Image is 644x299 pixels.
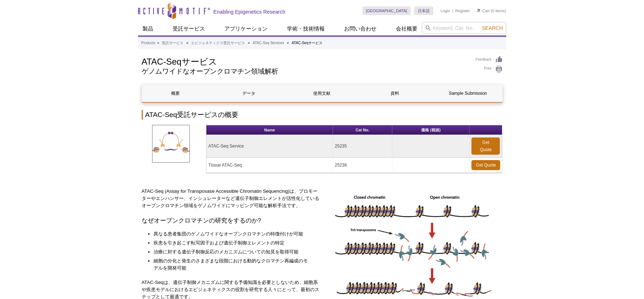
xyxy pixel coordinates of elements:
li: » [157,41,159,45]
a: お問い合わせ [340,22,381,36]
a: Print [476,65,503,73]
a: データ [215,85,283,102]
h2: ATAC-Seq受託サービスの概要 [142,110,503,120]
a: Feedback [476,56,503,64]
a: ATAC-Seq Services [253,40,284,46]
a: [GEOGRAPHIC_DATA] [362,6,411,15]
a: アプリケーション [220,22,272,36]
li: » [248,41,250,45]
a: 製品 [138,22,157,36]
a: 受託サービス [162,40,183,46]
li: 細胞の分化と発生のさまざまな段階における動的なクロマチン再編成のモデルを開発可能 [154,257,312,272]
p: ATAC-Seq (Assay for Transposase Accessible Chromatin Sequencing)は、プロモーターやエンハンサー、インシュレーターなど遺伝子制御エレ... [142,188,320,209]
h2: Enabling Epigenetics Research [214,9,286,15]
a: Get Quote [471,160,500,170]
li: | [452,6,453,15]
li: » [186,41,188,45]
a: Login [440,8,450,13]
a: 学術・技術情報 [283,22,329,36]
h1: ATAC-Seqサービス [142,56,469,66]
th: 価格 (税抜) [392,125,470,135]
li: (0 items) [477,6,506,15]
img: Your Cart [477,9,480,12]
li: 治療に対する遺伝子制御反応のメカニズムについての知見を取得可能 [154,248,312,256]
li: ATAC-Seqサービス [292,41,323,45]
button: Search [480,25,505,31]
td: 25238 [333,158,392,173]
a: Products [141,40,155,46]
th: Cat No. [333,125,392,135]
li: 異なる患者集団のゲノムワイドなオープンクロマチンの特徴付けが可能 [154,230,312,238]
td: ATAC-Seq Service [206,135,333,158]
td: Tissue ATAC-Seq [206,158,333,173]
h3: なぜオープンクロマチンの研究をするのか? [142,216,320,225]
a: エピジェネティクス受託サービス [191,40,245,46]
a: Register [455,8,470,13]
li: » [287,41,289,45]
a: 会社概要 [392,22,422,36]
th: Name [206,125,333,135]
a: 使用文献 [288,85,356,102]
a: Sample Submission [434,85,502,102]
span: Search [482,25,503,31]
a: 資料 [361,85,429,102]
a: 受託サービス [168,22,209,36]
td: 25235 [333,135,392,158]
h2: ゲノムワイドなオープンクロマチン領域解析 [142,68,469,75]
a: 日本語 [414,6,433,15]
a: Cart [477,8,490,13]
a: 概要 [142,85,210,102]
a: Get Quote [471,137,500,155]
input: Keyword, Cat. No. [422,22,506,34]
img: ATAC-SeqServices [152,125,190,163]
li: 疾患を引き起こす転写因子および遺伝子制御エレメントの特定 [154,239,312,247]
